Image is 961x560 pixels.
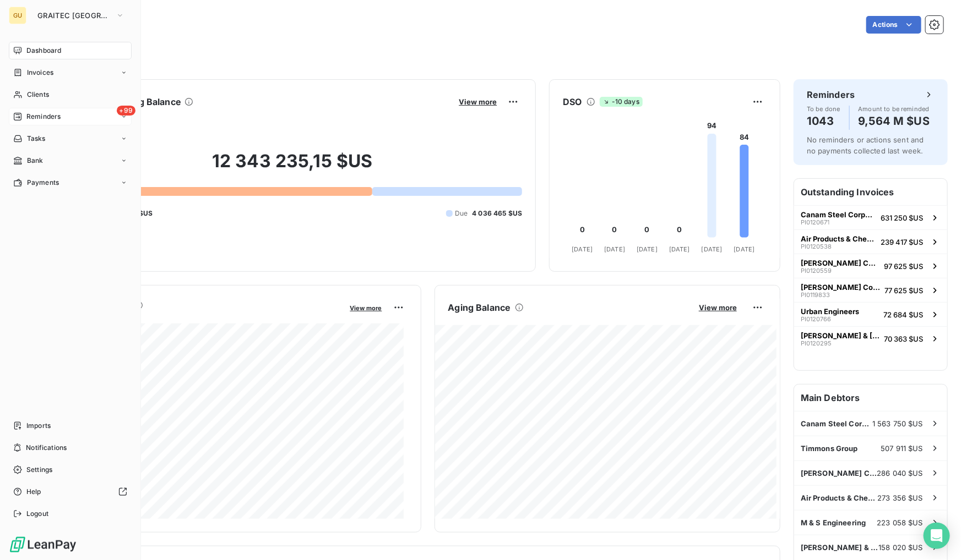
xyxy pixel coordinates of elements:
[881,238,923,246] span: 239 417 $US
[9,483,132,501] a: Help
[872,419,923,428] span: 1 563 750 $US
[734,245,755,253] tspan: [DATE]
[794,229,947,254] button: Air Products & ChemicalsPI0120538239 417 $US
[27,178,59,188] span: Payments
[801,331,879,340] span: [PERSON_NAME] & [PERSON_NAME] Construction
[26,509,48,519] span: Logout
[807,106,840,112] span: To be done
[637,245,658,253] tspan: [DATE]
[924,523,950,549] div: Open Intercom Messenger
[448,301,511,314] h6: Aging Balance
[459,97,497,106] span: View more
[455,97,500,107] button: View more
[801,469,877,477] span: [PERSON_NAME] Construction
[794,385,947,411] h6: Main Debtors
[794,302,947,326] button: Urban EngineersPI012076672 684 $US
[27,68,53,78] span: Invoices
[877,469,923,477] span: 286 040 $US
[472,208,522,218] span: 4 036 465 $US
[801,518,866,527] span: M & S Engineering
[794,254,947,278] button: [PERSON_NAME] ConstructionPI012055997 625 $US
[801,210,876,219] span: Canam Steel Corporation ([GEOGRAPHIC_DATA])
[26,443,67,453] span: Notifications
[572,245,593,253] tspan: [DATE]
[27,90,49,100] span: Clients
[801,493,877,502] span: Air Products & Chemicals
[600,97,643,107] span: -10 days
[877,518,923,527] span: 223 058 $US
[884,286,923,295] span: 77 625 $US
[884,334,923,343] span: 70 363 $US
[877,493,923,502] span: 273 356 $US
[859,106,930,112] span: Amount to be reminded
[27,134,46,144] span: Tasks
[801,283,880,292] span: [PERSON_NAME] Construction
[801,444,858,453] span: Timmons Group
[866,16,921,34] button: Actions
[881,213,923,222] span: 631 250 $US
[884,262,923,271] span: 97 625 $US
[26,112,61,122] span: Reminders
[801,267,832,274] span: PI0120559
[563,95,582,108] h6: DSO
[62,150,522,183] h2: 12 343 235,15 $US
[347,303,386,312] button: View more
[859,112,930,130] h4: 9,564 M $US
[455,208,468,218] span: Due
[26,421,51,431] span: Imports
[669,245,690,253] tspan: [DATE]
[801,543,878,552] span: [PERSON_NAME] & [PERSON_NAME] Construction
[794,205,947,229] button: Canam Steel Corporation ([GEOGRAPHIC_DATA])PI0120671631 250 $US
[26,487,41,497] span: Help
[883,310,923,319] span: 72 684 $US
[807,112,840,130] h4: 1043
[696,303,740,312] button: View more
[62,312,343,323] span: Monthly Revenue
[702,245,723,253] tspan: [DATE]
[801,219,829,226] span: PI0120671
[801,234,876,243] span: Air Products & Chemicals
[801,259,879,267] span: [PERSON_NAME] Construction
[801,316,831,322] span: PI0120766
[794,179,947,205] h6: Outstanding Invoices
[801,419,872,428] span: Canam Steel Corporation ([GEOGRAPHIC_DATA])
[26,46,61,56] span: Dashboard
[794,278,947,302] button: [PERSON_NAME] ConstructionPI011983377 625 $US
[37,11,111,20] span: GRAITEC [GEOGRAPHIC_DATA]
[350,304,382,312] span: View more
[801,292,830,298] span: PI0119833
[807,135,924,155] span: No reminders or actions sent and no payments collected last week.
[794,326,947,350] button: [PERSON_NAME] & [PERSON_NAME] ConstructionPI012029570 363 $US
[801,340,832,347] span: PI0120295
[26,465,52,475] span: Settings
[801,243,832,250] span: PI0120538
[801,307,859,316] span: Urban Engineers
[9,536,77,553] img: Logo LeanPay
[878,543,923,552] span: 158 020 $US
[27,156,44,166] span: Bank
[117,106,135,116] span: +99
[807,88,855,101] h6: Reminders
[699,303,737,312] span: View more
[605,245,626,253] tspan: [DATE]
[881,444,923,453] span: 507 911 $US
[9,7,26,24] div: GU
